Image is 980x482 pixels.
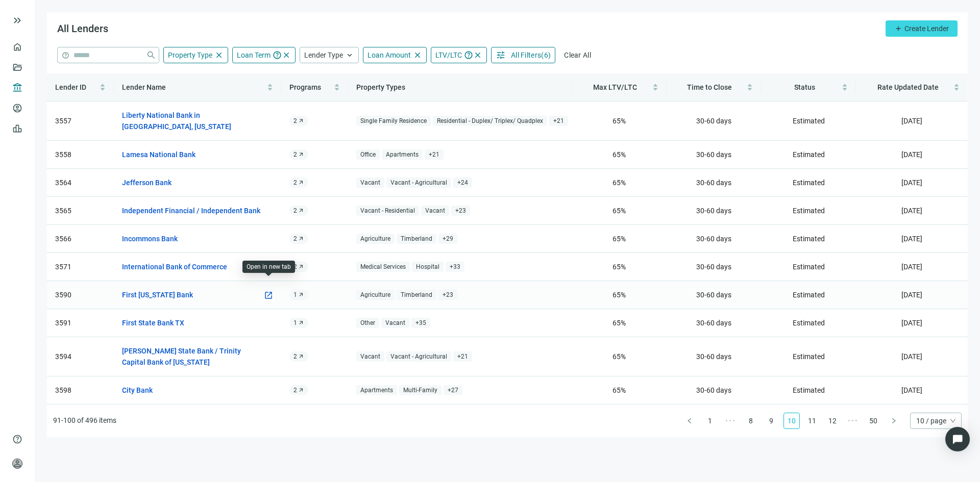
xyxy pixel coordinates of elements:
[784,413,799,428] a: 10
[298,118,304,124] span: arrow_outward
[901,319,922,327] span: [DATE]
[804,413,820,429] li: 11
[612,291,626,299] span: 65 %
[793,207,825,215] span: Estimated
[47,197,114,225] td: 3565
[564,51,591,59] span: Clear All
[667,253,762,281] td: 30-60 days
[399,385,442,396] span: Multi-Family
[298,292,304,298] span: arrow_outward
[667,309,762,337] td: 30-60 days
[687,418,693,424] span: left
[386,177,451,188] span: Vacant - Agricultural
[356,234,395,244] span: Agriculture
[793,235,825,243] span: Estimated
[421,206,449,216] span: Vacant
[444,385,462,396] span: + 27
[293,179,297,187] span: 2
[612,386,626,394] span: 65 %
[438,234,457,244] span: + 29
[491,47,555,63] button: tuneAll Filters(6)
[901,263,922,271] span: [DATE]
[289,83,321,91] span: Programs
[214,50,224,60] span: close
[702,413,718,428] a: 1
[298,236,304,242] span: arrow_outward
[122,289,193,300] a: First [US_STATE] Bank
[122,83,166,91] span: Lender Name
[667,141,762,169] td: 30-60 days
[825,413,840,428] a: 12
[687,83,732,91] span: Time to Close
[237,51,271,59] span: Loan Term
[356,262,410,272] span: Medical Services
[793,386,825,394] span: Estimated
[549,116,568,126] span: + 21
[122,149,195,160] a: Lamesa National Bank
[11,14,23,27] button: keyboard_double_arrow_right
[168,51,212,59] span: Property Type
[298,208,304,214] span: arrow_outward
[122,317,184,328] a: First State Bank TX
[122,345,263,368] a: [PERSON_NAME] State Bank / Trinity Capital Bank of [US_STATE]
[413,50,422,60] span: close
[122,261,227,272] a: International Bank of Commerce
[411,318,430,328] span: + 35
[446,262,464,272] span: + 33
[356,206,419,216] span: Vacant - Residential
[298,151,304,158] span: arrow_outward
[845,413,861,429] span: •••
[667,281,762,309] td: 30-60 days
[804,413,820,428] a: 11
[412,262,444,272] span: Hospital
[722,413,739,429] span: •••
[901,291,922,299] span: [DATE]
[47,337,114,376] td: 3594
[901,235,922,243] span: [DATE]
[47,309,114,337] td: 3591
[743,413,759,429] li: 8
[57,22,108,35] span: All Lenders
[264,290,273,301] a: open_in_new
[122,177,171,188] a: Jefferson Bank
[667,376,762,404] td: 30-60 days
[47,281,114,309] td: 3590
[386,351,451,362] span: Vacant - Agricultural
[541,51,551,59] span: ( 6 )
[667,197,762,225] td: 30-60 days
[511,51,541,59] span: All Filters
[681,413,698,429] button: left
[282,50,291,60] span: close
[793,117,825,125] span: Estimated
[356,149,380,160] span: Office
[901,386,922,394] span: [DATE]
[793,263,825,271] span: Estimated
[298,320,304,326] span: arrow_outward
[62,52,69,59] span: help
[55,83,86,91] span: Lender ID
[783,413,800,429] li: 10
[916,413,955,428] span: 10 / page
[293,291,297,299] span: 1
[845,413,861,429] li: Next 5 Pages
[293,263,297,271] span: 2
[356,116,431,126] span: Single Family Residence
[702,413,718,429] li: 1
[438,290,457,300] span: + 23
[886,413,902,429] button: right
[356,385,397,396] span: Apartments
[298,180,304,186] span: arrow_outward
[793,150,825,159] span: Estimated
[612,150,626,159] span: 65 %
[793,179,825,187] span: Estimated
[53,413,116,429] li: 91-100 of 496 items
[667,102,762,141] td: 30-60 days
[397,290,436,300] span: Timberland
[793,319,825,327] span: Estimated
[901,352,922,361] span: [DATE]
[681,413,698,429] li: Previous Page
[47,253,114,281] td: 3571
[47,169,114,197] td: 3564
[612,352,626,361] span: 65 %
[667,169,762,197] td: 30-60 days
